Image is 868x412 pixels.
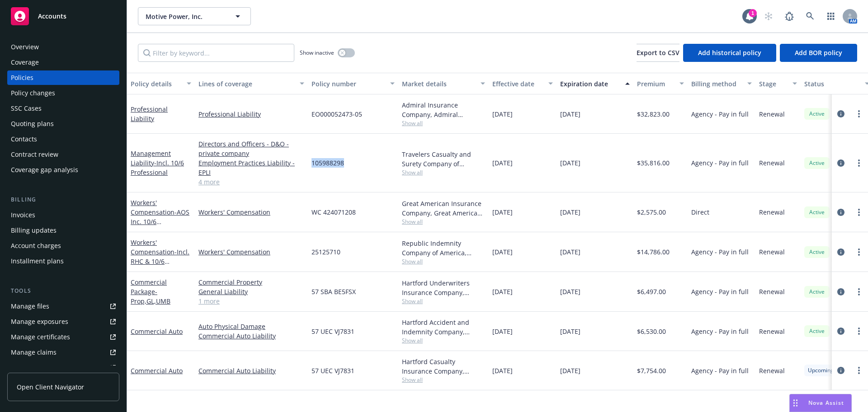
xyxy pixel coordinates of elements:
[402,218,485,225] span: Show all
[688,73,755,94] button: Billing method
[790,394,801,412] div: Drag to move
[131,327,183,336] a: Commercial Auto
[854,326,864,337] a: more
[402,169,485,176] span: Show all
[138,7,251,25] button: Motive Power, Inc.
[402,79,475,89] div: Market details
[489,73,557,94] button: Effective date
[11,163,78,177] div: Coverage gap analysis
[311,287,356,296] span: 57 SBA BE5FSX
[198,247,304,257] a: Workers' Compensation
[11,70,33,85] div: Policies
[759,79,787,89] div: Stage
[560,109,580,119] span: [DATE]
[7,101,119,116] a: SSC Cases
[7,299,119,314] a: Manage files
[492,207,513,217] span: [DATE]
[808,159,826,167] span: Active
[7,360,119,375] a: Manage BORs
[300,49,334,56] span: Show inactive
[131,105,168,123] a: Professional Liability
[311,207,356,217] span: WC 424071208
[131,79,181,89] div: Policy details
[131,198,189,235] a: Workers' Compensation
[131,208,189,235] span: - AOS Inc. 10/6 Professional
[7,117,119,131] a: Quoting plans
[198,109,304,119] a: Professional Liability
[801,7,819,25] a: Search
[789,394,852,412] button: Nova Assist
[311,79,385,89] div: Policy number
[854,207,864,218] a: more
[131,238,189,275] a: Workers' Compensation
[11,254,64,268] div: Installment plans
[759,7,778,25] a: Start snowing
[11,223,57,238] div: Billing updates
[195,73,308,94] button: Lines of coverage
[131,278,170,305] a: Commercial Package
[759,247,785,257] span: Renewal
[7,195,119,204] div: Billing
[492,158,513,168] span: [DATE]
[637,207,666,217] span: $2,575.00
[198,139,304,158] a: Directors and Officers - D&O - private company
[560,247,580,257] span: [DATE]
[492,247,513,257] span: [DATE]
[311,158,344,168] span: 105988298
[835,286,846,297] a: circleInformation
[402,150,485,169] div: Travelers Casualty and Surety Company of America, Travelers Insurance
[560,287,580,296] span: [DATE]
[637,109,670,119] span: $32,823.00
[311,327,354,336] span: 57 UEC VJ7831
[633,73,688,94] button: Premium
[7,286,119,295] div: Tools
[691,207,709,217] span: Direct
[7,132,119,146] a: Contacts
[7,239,119,253] a: Account charges
[198,207,304,217] a: Workers' Compensation
[637,287,666,296] span: $6,497.00
[492,366,513,375] span: [DATE]
[131,149,184,177] a: Management Liability
[131,366,183,375] a: Commercial Auto
[691,109,749,119] span: Agency - Pay in full
[759,158,785,168] span: Renewal
[17,382,84,392] span: Open Client Navigator
[311,247,340,257] span: 25125710
[11,299,49,314] div: Manage files
[835,207,846,218] a: circleInformation
[131,248,189,275] span: - Incl. RHC & 10/6 Professional
[854,108,864,119] a: more
[7,314,119,329] a: Manage exposures
[198,277,304,287] a: Commercial Property
[492,287,513,296] span: [DATE]
[402,297,485,305] span: Show all
[138,44,294,62] input: Filter by keyword...
[7,70,119,85] a: Policies
[38,13,66,20] span: Accounts
[759,327,785,336] span: Renewal
[402,119,485,127] span: Show all
[780,44,857,62] button: Add BOR policy
[11,132,37,146] div: Contacts
[808,327,826,335] span: Active
[198,296,304,306] a: 1 more
[808,110,826,118] span: Active
[11,101,42,116] div: SSC Cases
[198,79,294,89] div: Lines of coverage
[691,287,749,296] span: Agency - Pay in full
[7,223,119,238] a: Billing updates
[691,247,749,257] span: Agency - Pay in full
[759,207,785,217] span: Renewal
[198,331,304,341] a: Commercial Auto Liability
[402,257,485,265] span: Show all
[7,147,119,162] a: Contract review
[11,208,35,222] div: Invoices
[7,254,119,268] a: Installment plans
[637,158,670,168] span: $35,816.00
[11,239,61,253] div: Account charges
[691,327,749,336] span: Agency - Pay in full
[854,247,864,257] a: more
[198,322,304,331] a: Auto Physical Damage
